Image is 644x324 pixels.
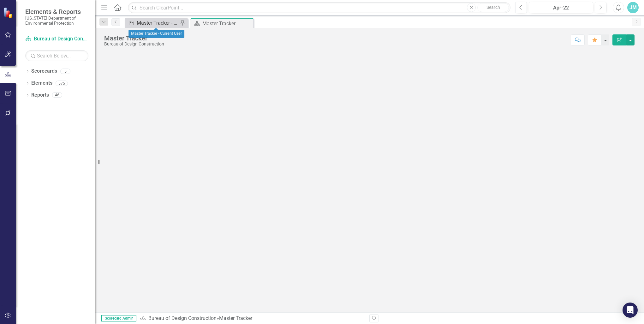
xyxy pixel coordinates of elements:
[140,315,365,322] div: »
[25,8,88,15] span: Elements & Reports
[126,19,178,27] a: Master Tracker - Current User
[627,2,639,13] button: JM
[25,50,88,61] input: Search Below...
[529,2,593,13] button: Apr-22
[623,303,638,318] div: Open Intercom Messenger
[52,93,62,98] div: 46
[3,7,14,18] img: ClearPoint Strategy
[486,5,500,10] span: Search
[104,42,164,46] div: Bureau of Design Construction
[25,15,88,26] small: [US_STATE] Department of Environmental Protection
[31,80,52,87] a: Elements
[31,92,49,99] a: Reports
[104,35,164,42] div: Master Tracker
[202,20,252,27] div: Master Tracker
[531,4,591,12] div: Apr-22
[60,69,70,74] div: 5
[148,315,217,321] a: Bureau of Design Construction
[31,68,57,75] a: Scorecards
[128,30,184,38] div: Master Tracker - Current User
[101,315,136,321] span: Scorecard Admin
[128,2,510,13] input: Search ClearPoint...
[25,35,88,43] a: Bureau of Design Construction
[477,3,509,12] button: Search
[56,81,68,86] div: 575
[137,19,178,27] div: Master Tracker - Current User
[219,315,252,321] div: Master Tracker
